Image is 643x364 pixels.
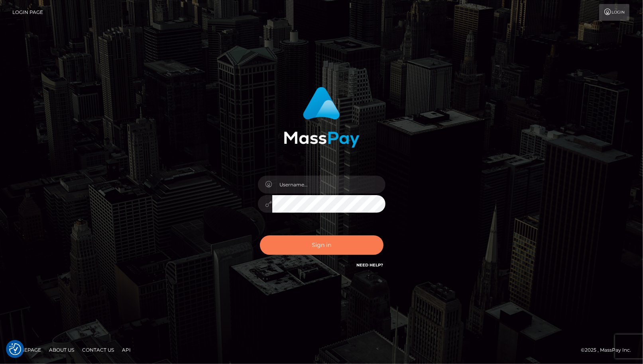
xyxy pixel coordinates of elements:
button: Consent Preferences [9,343,21,355]
button: Sign in [260,235,383,255]
a: API [119,344,134,356]
input: Username... [272,176,385,194]
a: Contact Us [79,344,117,356]
img: Revisit consent button [9,343,21,355]
img: MassPay Login [284,87,360,148]
a: About Us [46,344,77,356]
div: © 2025 , MassPay Inc. [581,346,637,354]
a: Homepage [9,344,44,356]
a: Login [599,4,629,21]
a: Need Help? [357,262,383,268]
a: Login Page [12,4,43,21]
